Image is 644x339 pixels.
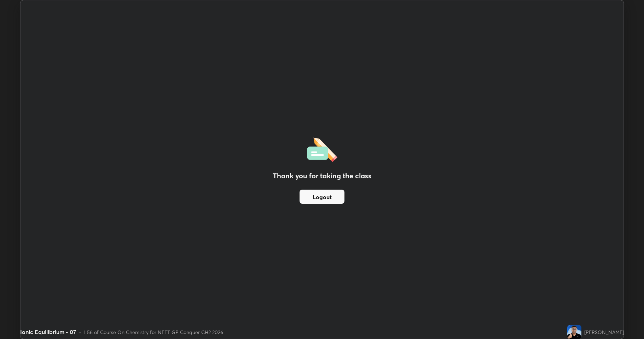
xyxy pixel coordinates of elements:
[20,328,76,336] div: Ionic Equilibrium - 07
[584,328,624,336] div: [PERSON_NAME]
[300,190,344,204] button: Logout
[84,328,223,336] div: L56 of Course On Chemistry for NEET GP Conquer CH2 2026
[273,171,371,181] h2: Thank you for taking the class
[567,325,581,339] img: 70078ab83c4441578058b208f417289e.jpg
[79,328,81,336] div: •
[307,135,337,162] img: offlineFeedback.1438e8b3.svg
